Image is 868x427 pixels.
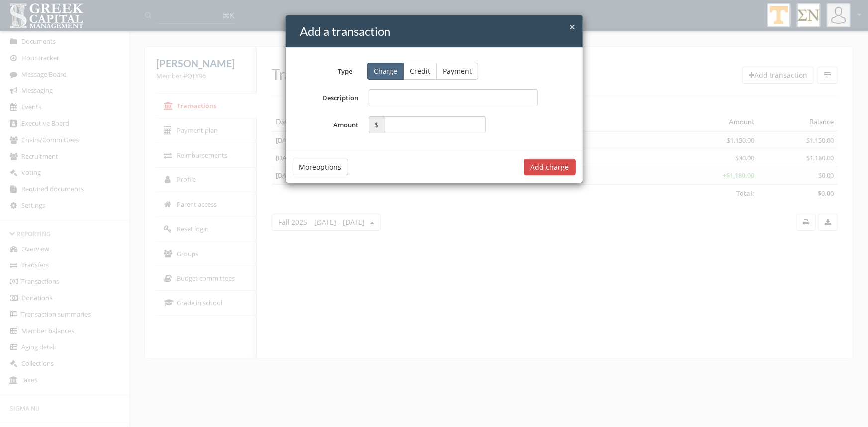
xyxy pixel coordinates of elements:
[293,89,364,106] label: Description
[293,159,348,175] button: Moreoptions
[286,63,360,76] label: Type
[369,116,385,133] span: $
[403,63,437,80] button: Credit
[300,23,576,40] h4: Add a transaction
[524,159,576,175] button: Add charge
[570,20,576,34] span: ×
[367,63,404,80] button: Charge
[436,63,478,80] button: Payment
[293,116,364,133] label: Amount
